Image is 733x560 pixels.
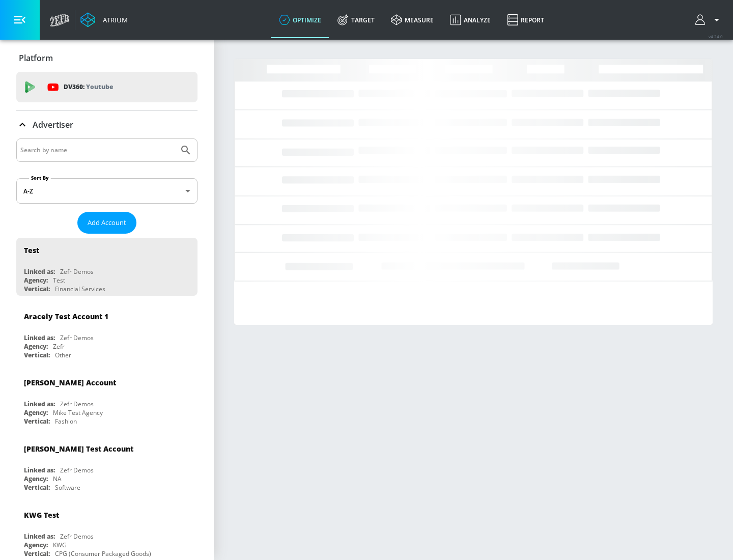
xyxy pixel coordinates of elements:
[16,304,198,362] div: Aracely Test Account 1Linked as:Zefr DemosAgency:ZefrVertical:Other
[24,532,55,541] div: Linked as:
[16,178,198,204] div: A-Z
[53,276,65,285] div: Test
[24,466,55,474] div: Linked as:
[60,267,94,276] div: Zefr Demos
[16,44,198,72] div: Platform
[55,285,105,293] div: Financial Services
[80,12,128,27] a: Atrium
[53,541,67,549] div: KWG
[55,549,151,558] div: CPG (Consumer Packaged Goods)
[55,483,80,492] div: Software
[29,175,51,181] label: Sort By
[60,400,94,408] div: Zefr Demos
[55,351,71,359] div: Other
[383,2,442,38] a: measure
[24,474,48,483] div: Agency:
[33,119,73,130] p: Advertiser
[24,333,55,342] div: Linked as:
[24,444,133,454] div: [PERSON_NAME] Test Account
[24,267,55,276] div: Linked as:
[24,276,48,285] div: Agency:
[329,2,383,38] a: Target
[16,370,198,428] div: [PERSON_NAME] AccountLinked as:Zefr DemosAgency:Mike Test AgencyVertical:Fashion
[16,238,198,296] div: TestLinked as:Zefr DemosAgency:TestVertical:Financial Services
[24,312,108,321] div: Aracely Test Account 1
[77,212,136,234] button: Add Account
[16,436,198,494] div: [PERSON_NAME] Test AccountLinked as:Zefr DemosAgency:NAVertical:Software
[24,510,59,520] div: KWG Test
[60,466,94,474] div: Zefr Demos
[24,351,50,359] div: Vertical:
[53,474,62,483] div: NA
[24,378,116,387] div: [PERSON_NAME] Account
[86,81,113,92] p: Youtube
[19,52,53,64] p: Platform
[24,245,39,255] div: Test
[99,15,128,24] div: Atrium
[24,549,50,558] div: Vertical:
[20,144,175,157] input: Search by name
[55,417,77,426] div: Fashion
[24,285,50,293] div: Vertical:
[16,72,198,102] div: DV360: Youtube
[442,2,499,38] a: Analyze
[271,2,329,38] a: optimize
[709,34,723,39] span: v 4.24.0
[24,483,50,492] div: Vertical:
[53,408,103,417] div: Mike Test Agency
[16,110,198,139] div: Advertiser
[24,417,50,426] div: Vertical:
[53,342,65,351] div: Zefr
[60,532,94,541] div: Zefr Demos
[24,541,48,549] div: Agency:
[64,81,113,93] p: DV360:
[88,217,126,229] span: Add Account
[60,333,94,342] div: Zefr Demos
[499,2,552,38] a: Report
[24,342,48,351] div: Agency:
[24,400,55,408] div: Linked as:
[24,408,48,417] div: Agency:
